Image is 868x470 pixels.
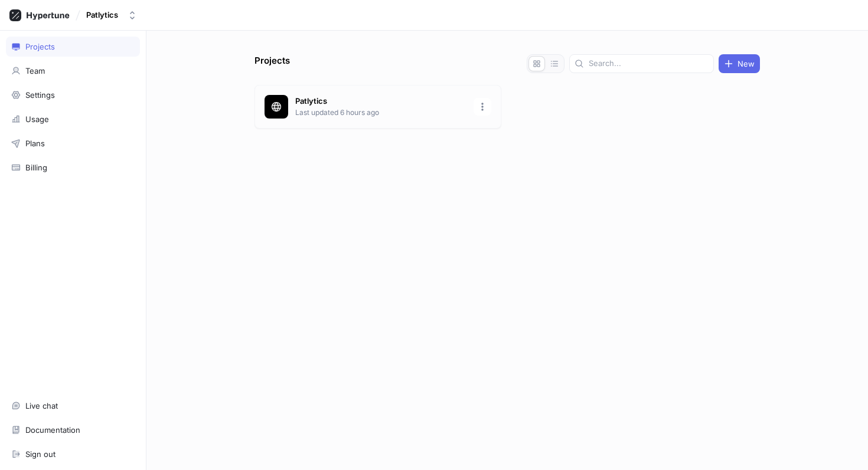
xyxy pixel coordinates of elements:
[6,37,140,57] a: Projects
[6,133,140,153] a: Plans
[81,5,142,25] button: Patlytics
[25,42,55,51] div: Projects
[25,425,80,435] div: Documentation
[6,85,140,105] a: Settings
[25,401,58,410] div: Live chat
[25,90,55,100] div: Settings
[295,107,466,118] p: Last updated 6 hours ago
[86,10,118,20] div: Patlytics
[295,96,466,107] p: Patlytics
[6,420,140,440] a: Documentation
[719,54,760,73] button: New
[25,66,45,75] div: Team
[6,157,140,178] a: Billing
[589,58,709,70] input: Search...
[6,109,140,129] a: Usage
[738,60,755,67] span: New
[25,139,45,148] div: Plans
[6,61,140,81] a: Team
[25,449,56,459] div: Sign out
[25,114,49,124] div: Usage
[254,54,290,73] p: Projects
[25,163,47,172] div: Billing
